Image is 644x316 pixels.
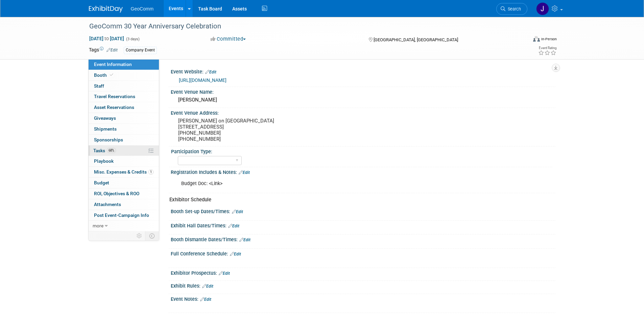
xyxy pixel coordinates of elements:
[171,268,555,277] div: Exhibitor Prospectus:
[533,36,540,42] img: Format-Inperson.png
[496,3,527,15] a: Search
[87,20,517,32] div: GeoComm 30 Year Anniversary Celebration
[93,223,103,228] span: more
[374,37,458,42] span: [GEOGRAPHIC_DATA], [GEOGRAPHIC_DATA]
[171,234,555,243] div: Booth Dismantle Dates/Times:
[230,252,241,256] a: Edit
[94,202,121,207] span: Attachments
[200,297,211,302] a: Edit
[89,81,159,91] a: Staff
[219,271,230,276] a: Edit
[541,37,557,42] div: In-Person
[89,102,159,113] a: Asset Reservations
[124,47,157,54] div: Company Event
[171,67,555,75] div: Event Website:
[94,105,134,110] span: Asset Reservations
[94,126,117,132] span: Shipments
[94,72,115,78] span: Booth
[125,37,140,41] span: (3 days)
[179,77,226,83] a: [URL][DOMAIN_NAME]
[89,156,159,166] a: Playbook
[171,87,555,95] div: Event Venue Name:
[178,118,324,142] pre: [PERSON_NAME] on [GEOGRAPHIC_DATA] [STREET_ADDRESS] [PHONE_NUMBER] [PHONE_NUMBER]
[505,6,521,12] span: Search
[89,46,118,54] td: Tags
[171,108,555,116] div: Event Venue Address:
[94,158,114,164] span: Playbook
[205,70,216,74] a: Edit
[94,169,153,175] span: Misc. Expenses & Credits
[89,6,123,13] img: ExhibitDay
[536,2,549,15] img: Jason Kim
[171,146,552,155] div: Participation Type:
[176,95,550,105] div: [PERSON_NAME]
[89,36,124,42] span: [DATE] [DATE]
[89,70,159,81] a: Booth
[94,180,109,185] span: Budget
[89,221,159,231] a: more
[202,284,213,289] a: Edit
[94,212,149,218] span: Post Event-Campaign Info
[134,231,145,240] td: Personalize Event Tab Strip
[89,145,159,156] a: Tasks68%
[89,167,159,177] a: Misc. Expenses & Credits1
[89,178,159,188] a: Budget
[171,294,555,303] div: Event Notes:
[89,199,159,210] a: Attachments
[538,46,556,50] div: Event Rating
[131,6,154,12] span: GeoComm
[89,188,159,199] a: ROI, Objectives & ROO
[171,167,555,176] div: Registration Includes & Notes:
[89,135,159,145] a: Sponsorships
[89,59,159,70] a: Event Information
[171,281,555,290] div: Exhibit Rules:
[89,124,159,134] a: Shipments
[169,196,550,203] div: Exhibitor Schedule
[171,249,555,257] div: Full Conference Schedule:
[89,113,159,123] a: Giveaways
[148,170,153,175] span: 1
[487,35,557,45] div: Event Format
[239,170,250,175] a: Edit
[89,91,159,102] a: Travel Reservations
[110,73,113,77] i: Booth reservation complete
[176,177,481,190] div: Budget Doc: <Link>
[208,36,248,43] button: Committed
[171,206,555,215] div: Booth Set-up Dates/Times:
[94,115,116,121] span: Giveaways
[171,221,555,229] div: Exhibit Hall Dates/Times:
[145,231,159,240] td: Toggle Event Tabs
[94,137,123,142] span: Sponsorships
[89,210,159,221] a: Post Event-Campaign Info
[94,62,132,67] span: Event Information
[94,94,135,99] span: Travel Reservations
[94,83,104,89] span: Staff
[93,148,116,153] span: Tasks
[103,36,110,41] span: to
[228,224,239,228] a: Edit
[106,48,118,52] a: Edit
[232,209,243,214] a: Edit
[107,148,116,153] span: 68%
[94,191,139,196] span: ROI, Objectives & ROO
[239,238,251,242] a: Edit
